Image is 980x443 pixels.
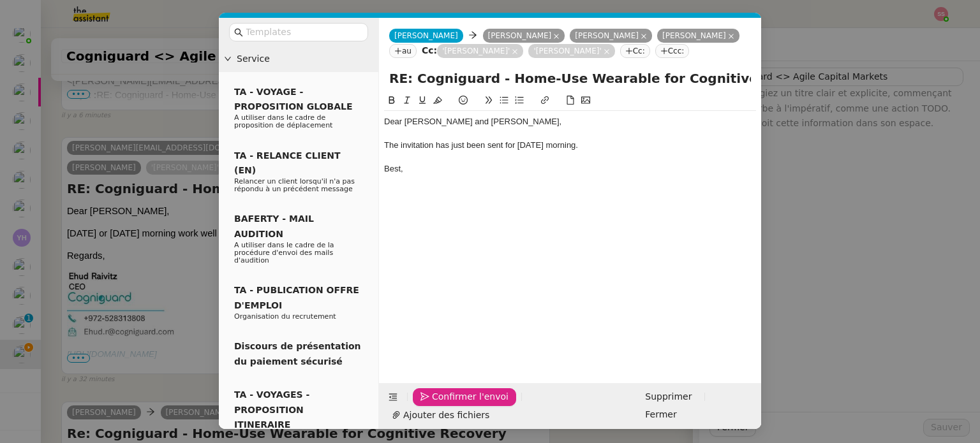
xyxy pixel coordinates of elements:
[432,389,509,404] span: Confirmer l'envoi
[384,116,756,127] div: Dear [PERSON_NAME] and [PERSON_NAME],
[234,389,309,430] span: TA - VOYAGES - PROPOSITION ITINERAIRE
[234,285,359,310] span: TA - PUBLICATION OFFRE D'EMPLOI
[645,389,692,404] span: Supprimer
[234,214,314,238] span: BAFERTY - MAIL AUDITION
[403,408,489,423] span: Ajouter des fichiers
[384,163,756,175] div: Best,
[237,52,373,66] span: Service
[437,44,523,58] nz-tag: '[PERSON_NAME]'
[234,177,355,193] span: Relancer un client lorsqu'il n'a pas répondu à un précédent message
[620,44,650,58] nz-tag: Cc:
[528,44,614,58] nz-tag: '[PERSON_NAME]'
[234,241,334,265] span: A utiliser dans le cadre de la procédure d'envoi des mails d'audition
[246,25,360,40] input: Templates
[234,113,332,129] span: A utiliser dans le cadre de proposition de déplacement
[413,388,516,406] button: Confirmer l'envoi
[384,140,756,151] div: The invitation has just been sent for [DATE] morning.
[234,312,336,321] span: Organisation du recrutement
[570,29,652,43] nz-tag: [PERSON_NAME]
[657,29,739,43] nz-tag: [PERSON_NAME]
[637,388,699,406] button: Supprimer
[645,407,676,422] span: Fermer
[389,69,751,88] input: Subject
[219,47,378,71] div: Service
[422,45,437,55] strong: Cc:
[483,29,565,43] nz-tag: [PERSON_NAME]
[234,87,352,112] span: TA - VOYAGE - PROPOSITION GLOBALE
[234,150,341,175] span: TA - RELANCE CLIENT (EN)
[394,31,458,40] span: [PERSON_NAME]
[234,341,361,366] span: Discours de présentation du paiement sécurisé
[384,406,497,424] button: Ajouter des fichiers
[655,44,690,58] nz-tag: Ccc:
[637,406,684,424] button: Fermer
[389,44,417,58] nz-tag: au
